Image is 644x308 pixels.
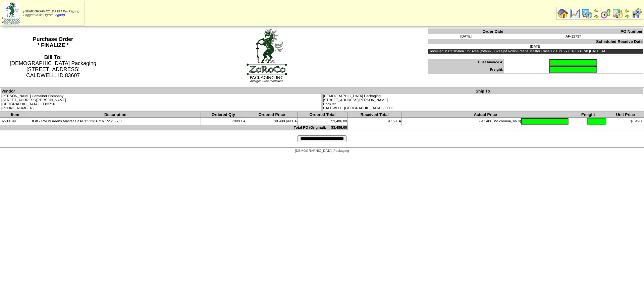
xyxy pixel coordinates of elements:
[297,118,347,125] td: $3,486.00
[428,34,503,39] td: [DATE]
[295,149,349,153] span: [DEMOGRAPHIC_DATA] Packaging
[504,29,643,35] th: PO Number
[0,125,348,130] td: Total PO (Original): $3,486.00
[246,112,298,118] th: Ordered Price
[323,88,643,94] th: Ship To
[428,44,643,49] td: [DATE]
[569,112,607,118] th: Freight
[23,10,79,13] span: [DEMOGRAPHIC_DATA] Packaging
[428,49,643,54] td: Received in 6x1050ea 1x732ea (total=7,032ea)of RollinGreens Master Case 12 13/16 x 6 1/2 x 6 7/8 ...
[44,55,62,60] strong: Bill To:
[2,2,20,24] img: zoroco-logo-small.webp
[428,39,643,44] th: Scheduled Receive Date
[428,66,503,74] td: Freight:
[246,118,298,125] td: $0.498 per EA
[323,94,643,111] td: [DEMOGRAPHIC_DATA] Packaging [STREET_ADDRESS][PERSON_NAME] Dock 32 CALDWELL, [GEOGRAPHIC_DATA]. 8...
[10,55,96,78] span: [DEMOGRAPHIC_DATA] Packaging [STREET_ADDRESS] CALDWELL, ID 83607
[504,34,643,39] td: AF-12737
[607,112,644,118] th: Unit Price
[297,112,347,118] th: Ordered Total
[201,112,246,118] th: Ordered Qty
[23,10,79,17] span: Logged in as Dgroth
[594,13,599,19] img: arrowright.gif
[625,13,630,19] img: arrowright.gif
[30,112,201,118] th: Description
[600,8,611,19] img: calendarblend.gif
[347,118,401,125] td: 7032 EA
[607,118,644,125] td: $0.4980
[1,94,322,111] td: [PERSON_NAME] Container Company [STREET_ADDRESS][PERSON_NAME] [GEOGRAPHIC_DATA], ID 83716 [PHONE_...
[625,8,630,13] img: arrowleft.gif
[401,118,569,125] td: (ie 3486, no comma, no $)
[631,8,642,19] img: calendarcustomer.gif
[0,28,106,87] th: Purchase Order * FINALIZE *
[0,112,30,118] th: Item
[0,118,30,125] td: 02-00199
[250,79,283,83] span: Allergen Free Industries
[612,8,623,19] img: calendarinout.gif
[582,8,592,19] img: calendarprod.gif
[30,118,201,125] td: BOX - RollinGreens Master Case 12 13/16 x 6 1/2 x 6 7/8
[570,8,580,19] img: line_graph.gif
[401,112,569,118] th: Actual Price
[1,88,322,94] th: Vendor
[54,13,65,17] a: (logout)
[201,118,246,125] td: 7000 EA
[246,28,288,79] img: logoBig.jpg
[428,29,503,35] th: Order Date
[594,8,599,13] img: arrowleft.gif
[557,8,568,19] img: home.gif
[428,59,503,66] td: Cust Invoice #:
[347,112,401,118] th: Received Total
